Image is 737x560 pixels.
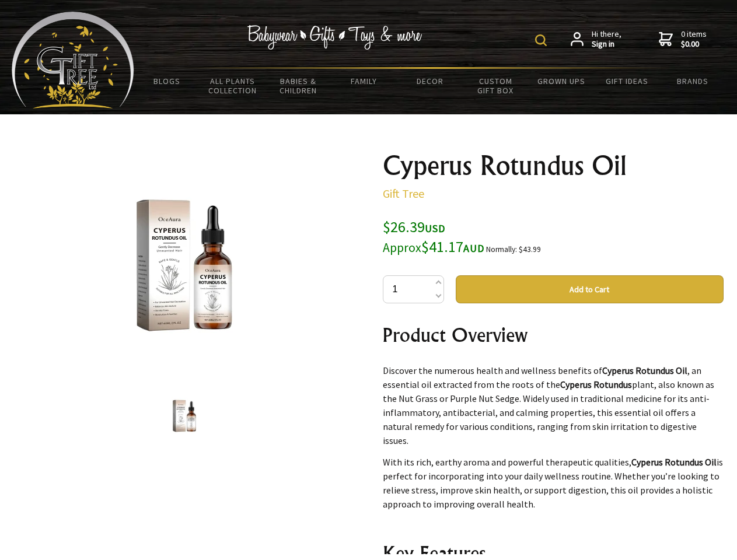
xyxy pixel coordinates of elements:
[383,321,724,349] h2: Product Overview
[93,174,275,356] img: Cyperus Rotundus Oil
[134,69,200,93] a: BLOGS
[592,39,621,50] strong: Sign in
[560,379,632,390] strong: Cyperus Rotundus
[383,363,724,447] p: Discover the numerous health and wellness benefits of , an essential oil extracted from the roots...
[660,69,726,93] a: Brands
[592,29,621,50] span: Hi there,
[383,455,724,511] p: With its rich, earthy aroma and powerful therapeutic qualities, is perfect for incorporating into...
[331,69,397,93] a: Family
[247,25,422,50] img: Babywear - Gifts - Toys & more
[383,240,421,256] small: Approx
[535,34,547,46] img: product search
[162,394,207,438] img: Cyperus Rotundus Oil
[456,275,724,303] button: Add to Cart
[397,69,463,93] a: Decor
[594,69,660,93] a: Gift Ideas
[528,69,594,93] a: Grown Ups
[571,29,621,50] a: Hi there,Sign in
[463,242,484,255] span: AUD
[602,365,687,376] strong: Cyperus Rotundus Oil
[383,186,424,201] a: Gift Tree
[631,456,717,468] strong: Cyperus Rotundus Oil
[200,69,266,103] a: All Plants Collection
[266,69,331,103] a: Babies & Children
[383,217,484,256] span: $26.39 $41.17
[425,222,445,235] span: USD
[383,152,724,180] h1: Cyperus Rotundus Oil
[486,244,541,254] small: Normally: $43.99
[681,39,707,50] strong: $0.00
[463,69,529,103] a: Custom Gift Box
[681,29,707,50] span: 0 items
[12,12,134,108] img: Babyware - Gifts - Toys and more...
[659,29,707,50] a: 0 items$0.00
